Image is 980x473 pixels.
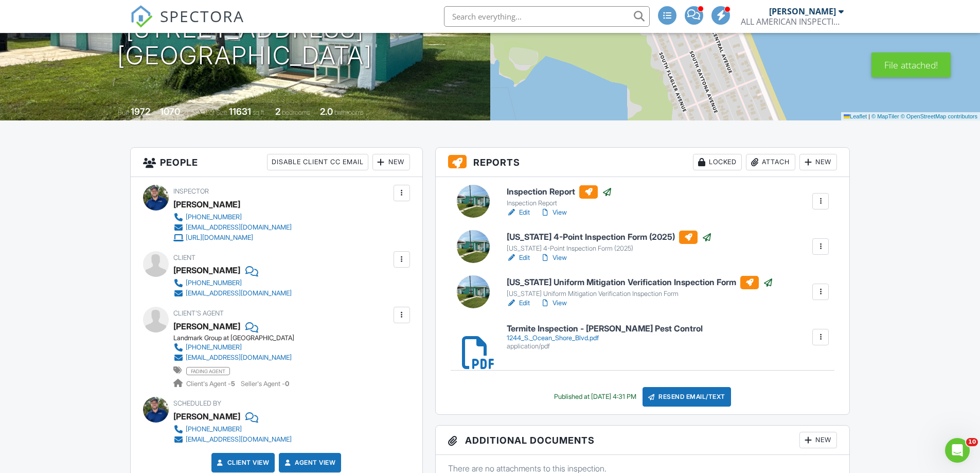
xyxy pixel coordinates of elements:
[372,154,410,170] div: New
[186,380,237,388] span: Client's Agent -
[507,185,612,199] h6: Inspection Report
[186,289,292,297] div: [EMAIL_ADDRESS][DOMAIN_NAME]
[186,213,242,221] div: [PHONE_NUMBER]
[186,354,292,362] div: [EMAIL_ADDRESS][DOMAIN_NAME]
[507,244,712,253] div: [US_STATE] 4-Point Inspection Form (2025)
[173,424,292,434] a: [PHONE_NUMBER]
[173,187,209,195] span: Inspector
[507,290,773,298] div: [US_STATE] Uniform Mitigation Verification Inspection Form
[253,109,265,116] span: sq.ft.
[130,5,153,28] img: The Best Home Inspection Software - Spectora
[173,399,221,407] span: Scheduled By
[186,223,292,232] div: [EMAIL_ADDRESS][DOMAIN_NAME]
[186,343,242,352] div: [PHONE_NUMBER]
[173,319,240,334] a: [PERSON_NAME]
[966,438,978,446] span: 10
[507,207,530,218] a: Edit
[173,278,292,288] a: [PHONE_NUMBER]
[131,106,150,117] div: 1972
[173,212,292,222] a: [PHONE_NUMBER]
[282,109,310,116] span: bedrooms
[285,380,289,388] strong: 0
[173,254,195,261] span: Client
[130,14,244,36] a: SPECTORA
[436,148,850,177] h3: Reports
[267,154,368,170] div: Disable Client CC Email
[507,324,703,351] a: Termite Inspection - [PERSON_NAME] Pest Control 1244_S._Ocean_Shore_Blvd.pdf application/pdf
[540,207,567,218] a: View
[507,276,773,299] a: [US_STATE] Uniform Mitigation Verification Inspection Form [US_STATE] Uniform Mitigation Verifica...
[643,387,731,407] div: Resend Email/Text
[186,425,242,433] div: [PHONE_NUMBER]
[507,324,703,334] h6: Termite Inspection - [PERSON_NAME] Pest Control
[186,234,253,242] div: [URL][DOMAIN_NAME]
[173,262,240,278] div: [PERSON_NAME]
[173,434,292,445] a: [EMAIL_ADDRESS][DOMAIN_NAME]
[741,16,844,27] div: ALL AMERICAN INSPECTION SERVICES
[275,106,280,117] div: 2
[799,154,837,170] div: New
[182,109,196,116] span: sq. ft.
[186,279,242,287] div: [PHONE_NUMBER]
[186,367,230,375] span: fading agent
[507,298,530,308] a: Edit
[231,380,235,388] strong: 5
[901,113,977,119] a: © OpenStreetMap contributors
[871,52,951,77] div: File attached!
[799,432,837,448] div: New
[444,6,650,27] input: Search everything...
[334,109,364,116] span: bathrooms
[206,109,227,116] span: Lot Size
[186,435,292,444] div: [EMAIL_ADDRESS][DOMAIN_NAME]
[241,380,289,388] span: Seller's Agent -
[173,309,224,317] span: Client's Agent
[769,6,836,16] div: [PERSON_NAME]
[215,458,270,468] a: Client View
[507,185,612,208] a: Inspection Report Inspection Report
[173,353,292,363] a: [EMAIL_ADDRESS][DOMAIN_NAME]
[117,15,372,70] h1: [STREET_ADDRESS] [GEOGRAPHIC_DATA]
[320,106,333,117] div: 2.0
[131,148,422,177] h3: People
[507,334,703,342] div: 1244_S._Ocean_Shore_Blvd.pdf
[507,199,612,207] div: Inspection Report
[540,253,567,263] a: View
[507,276,773,289] h6: [US_STATE] Uniform Mitigation Verification Inspection Form
[173,288,292,299] a: [EMAIL_ADDRESS][DOMAIN_NAME]
[173,233,292,243] a: [URL][DOMAIN_NAME]
[229,106,251,117] div: 11631
[173,222,292,233] a: [EMAIL_ADDRESS][DOMAIN_NAME]
[693,154,742,170] div: Locked
[871,113,899,119] a: © MapTiler
[160,5,244,27] span: SPECTORA
[746,154,795,170] div: Attach
[540,298,567,308] a: View
[507,231,712,244] h6: [US_STATE] 4-Point Inspection Form (2025)
[507,253,530,263] a: Edit
[173,334,300,342] div: Landmark Group at [GEOGRAPHIC_DATA]
[173,197,240,212] div: [PERSON_NAME]
[507,342,703,351] div: application/pdf
[282,458,335,468] a: Agent View
[507,231,712,253] a: [US_STATE] 4-Point Inspection Form (2025) [US_STATE] 4-Point Inspection Form (2025)
[868,113,870,119] span: |
[844,113,867,119] a: Leaflet
[436,426,850,455] h3: Additional Documents
[173,409,240,424] div: [PERSON_NAME]
[945,438,970,463] iframe: Intercom live chat
[118,109,129,116] span: Built
[173,342,292,353] a: [PHONE_NUMBER]
[554,393,636,401] div: Published at [DATE] 4:31 PM
[160,106,180,117] div: 1070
